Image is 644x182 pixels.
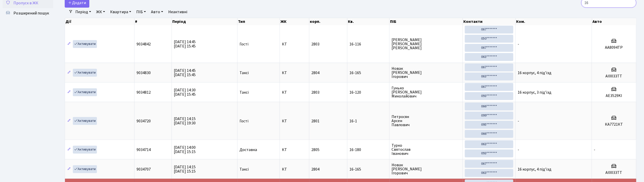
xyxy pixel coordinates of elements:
[282,71,307,75] span: КТ
[392,86,461,98] span: Гунько [PERSON_NAME] Миколайович
[311,70,319,76] span: 2804
[282,148,307,152] span: КТ
[516,18,592,25] th: Ком.
[240,90,249,94] span: Таксі
[172,18,238,25] th: Період
[518,90,551,95] span: 16 корпус, 3 під'їзд
[240,71,249,75] span: Таксі
[174,164,196,174] span: [DATE] 14:15 [DATE] 15:15
[594,170,634,175] h5: AI0033TT
[349,42,387,46] span: 16-116
[594,147,596,153] span: -
[137,118,151,124] span: 9034720
[311,41,319,47] span: 2803
[73,88,97,96] a: Активувати
[3,8,53,18] a: Розширений пошук
[13,0,38,6] span: Пропуск в ЖК
[311,90,319,95] span: 2803
[349,71,387,75] span: 16-165
[149,8,165,16] a: Авто
[134,8,148,16] a: ПІБ
[240,42,248,46] span: Гості
[518,147,519,153] span: -
[389,18,463,25] th: ПІБ
[134,18,172,25] th: #
[392,143,461,156] span: Турко Святослав Іванович
[309,18,347,25] th: корп.
[392,67,461,79] span: Новак [PERSON_NAME] Ігорович
[282,119,307,123] span: КТ
[349,148,387,152] span: 16-180
[282,167,307,171] span: КТ
[518,118,519,124] span: -
[282,90,307,94] span: КТ
[594,93,634,98] h5: AE3529KI
[73,165,97,173] a: Активувати
[311,118,319,124] span: 2801
[349,167,387,171] span: 16-165
[94,8,107,16] a: ЖК
[594,74,634,79] h5: AI0033TT
[518,41,519,47] span: -
[137,147,151,153] span: 9034714
[137,90,151,95] span: 9034812
[73,40,97,48] a: Активувати
[392,38,461,50] span: [PERSON_NAME] [PERSON_NAME] [PERSON_NAME]
[240,119,248,123] span: Гості
[108,8,133,16] a: Квартира
[392,163,461,175] span: Новак [PERSON_NAME] Ігорович
[73,8,93,16] a: Період
[594,122,634,127] h5: КА7721КТ
[240,148,257,152] span: Доставка
[174,116,196,126] span: [DATE] 14:15 [DATE] 19:30
[73,69,97,77] a: Активувати
[238,18,280,25] th: Тип
[137,70,151,76] span: 9034830
[592,18,637,25] th: Авто
[518,70,551,76] span: 16 корпус, 4 під'їзд
[518,167,551,172] span: 16 корпус, 4 під'їзд
[282,42,307,46] span: КТ
[594,45,634,50] h5: АА8094ТР
[311,147,319,153] span: 2805
[137,167,151,172] span: 9034707
[166,8,189,16] a: Неактивні
[137,41,151,47] span: 9034842
[463,18,516,25] th: Контакти
[13,10,49,16] span: Розширений пошук
[73,117,97,125] a: Активувати
[311,167,319,172] span: 2804
[174,68,196,78] span: [DATE] 14:45 [DATE] 15:45
[174,145,196,155] span: [DATE] 14:00 [DATE] 15:15
[73,146,97,154] a: Активувати
[349,90,387,94] span: 16-120
[392,115,461,127] span: Петросян Арсен Павлович
[174,87,196,97] span: [DATE] 14:30 [DATE] 15:45
[240,167,249,171] span: Таксі
[65,18,134,25] th: Дії
[347,18,389,25] th: Кв.
[174,39,196,49] span: [DATE] 14:45 [DATE] 15:45
[349,119,387,123] span: 16-1
[280,18,309,25] th: ЖК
